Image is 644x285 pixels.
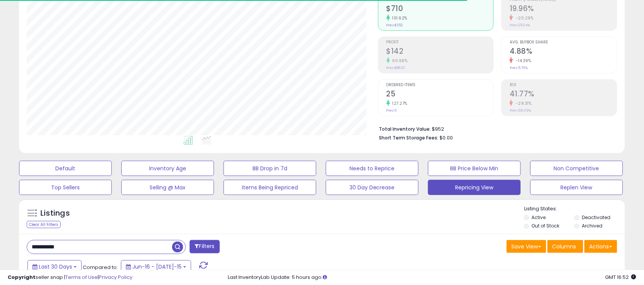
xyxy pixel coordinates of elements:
[547,240,583,253] button: Columns
[552,243,576,250] span: Columns
[390,58,408,64] small: 60.66%
[27,221,61,228] div: Clear All Filters
[224,180,316,195] button: Items Being Repriced
[326,180,419,195] button: 30 Day Decrease
[386,66,406,70] small: Prev: $88.20
[386,4,494,14] h2: $710
[507,240,546,253] button: Save View
[27,260,82,273] button: Last 30 Days
[510,108,531,113] small: Prev: 59.09%
[99,274,132,281] a: Privacy Policy
[510,23,530,27] small: Prev: 25.04%
[40,208,70,219] h5: Listings
[386,83,494,87] span: Ordered Items
[228,274,636,281] div: Last InventoryLab Update: 5 hours ago.
[532,223,560,229] label: Out of Stock
[513,15,534,21] small: -20.29%
[190,240,219,253] button: Filters
[510,4,617,14] h2: 19.96%
[224,161,316,176] button: BB Drop in 7d
[121,260,191,273] button: Jun-16 - [DATE]-15
[83,264,118,271] span: Compared to:
[513,101,532,106] small: -29.31%
[390,15,408,21] small: 101.62%
[379,134,439,141] b: Short Term Storage Fees:
[510,90,617,100] h2: 41.77%
[510,40,617,45] span: Avg. Buybox Share
[582,223,603,229] label: Archived
[582,214,611,221] label: Deactivated
[386,108,397,113] small: Prev: 11
[584,240,617,253] button: Actions
[532,214,546,221] label: Active
[386,23,403,27] small: Prev: $352
[19,180,112,195] button: Top Sellers
[121,180,214,195] button: Selling @ Max
[65,274,98,281] a: Terms of Use
[605,274,636,281] span: 2025-08-15 16:52 GMT
[386,47,494,57] h2: $142
[390,101,408,106] small: 127.27%
[386,40,494,45] span: Profit
[440,134,453,141] span: $0.00
[510,83,617,87] span: ROI
[428,161,521,176] button: BB Price Below Min
[326,161,419,176] button: Needs to Reprice
[524,205,625,213] p: Listing States:
[386,90,494,100] h2: 25
[510,47,617,57] h2: 4.88%
[132,263,182,271] span: Jun-16 - [DATE]-15
[513,58,531,64] small: -14.39%
[530,161,623,176] button: Non Competitive
[510,66,528,70] small: Prev: 5.70%
[121,161,214,176] button: Inventory Age
[8,274,35,281] strong: Copyright
[379,126,431,132] b: Total Inventory Value:
[379,124,612,133] li: $952
[8,274,132,281] div: seller snap | |
[530,180,623,195] button: Replen View
[428,180,521,195] button: Repricing View
[19,161,112,176] button: Default
[39,263,72,271] span: Last 30 Days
